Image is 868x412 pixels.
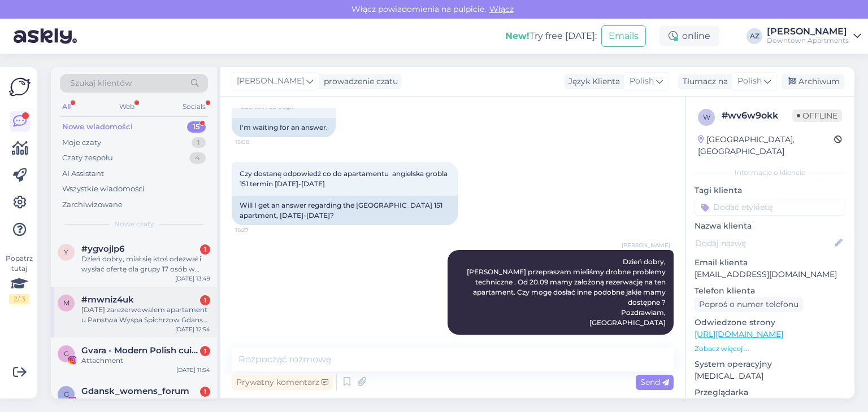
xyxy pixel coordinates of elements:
div: Web [117,99,137,114]
span: Włącz [486,4,517,14]
div: 1 [200,387,210,397]
img: Askly Logo [9,76,31,98]
p: [MEDICAL_DATA] [695,370,845,382]
span: w [703,113,710,121]
div: 15 [187,121,206,133]
p: Telefon klienta [695,285,845,297]
p: [EMAIL_ADDRESS][DOMAIN_NAME] [695,269,845,280]
div: 1 [192,137,206,148]
div: Try free [DATE]: [505,29,597,43]
div: online [659,26,719,46]
span: Polish [630,75,654,87]
div: 1 [200,346,210,356]
span: m [63,299,70,307]
p: Tagi klienta [695,185,845,196]
span: Czy dostanę odpowiedź co do apartamentu angielska grobla 151 termin [DATE]-[DATE] [240,169,449,188]
a: [URL][DOMAIN_NAME] [695,329,783,339]
span: Dzień dobry, [PERSON_NAME] przepraszam mieliśmy drobne problemy techniczne . Od 20.09 mamy założo... [467,257,667,327]
div: 4 [189,152,206,164]
div: 1 [200,244,210,255]
span: Polish [737,75,762,87]
div: Popatrz tutaj [9,253,29,304]
span: 15:08 [235,138,277,146]
div: [DATE] 11:54 [176,366,210,374]
div: Język Klienta [564,76,620,87]
div: 2 / 3 [9,294,29,304]
p: Przeglądarka [695,387,845,398]
div: AI Assistant [62,168,104,179]
div: Informacje o kliencie [695,168,845,178]
div: prowadzenie czatu [319,76,398,87]
div: [PERSON_NAME] [767,27,849,36]
div: Zarchiwizowane [62,199,123,211]
div: Archiwum [782,74,844,89]
span: G [64,390,69,398]
div: Poproś o numer telefonu [695,297,803,312]
div: [DATE] 12:54 [175,325,210,334]
span: Nowe czaty [114,219,154,229]
div: All [60,99,73,114]
div: I'm waiting for an answer. [232,118,336,137]
p: Email klienta [695,257,845,269]
div: [DATE] zarezerwowalem apartament u Panstwa Wyspa Spichrzow Gdansk. Prosze o kontakt, [PHONE_NUMBER] [81,305,210,325]
div: [DATE] 13:49 [175,274,210,283]
div: # wv6w9okk [722,109,792,122]
span: #ygvojlp6 [81,244,124,254]
span: G [64,349,69,358]
p: Zobacz więcej ... [695,344,845,354]
div: Dzień dobry, miał się ktoś odezwał i wysłać ofertę dla grupy 17 osób w terminie 22-24.10.2025 na ... [81,254,210,274]
div: Tłumacz na [678,76,728,87]
span: 18:16 [628,335,670,344]
p: Odwiedzone strony [695,317,845,328]
div: Wszystkie wiadomości [62,183,145,195]
p: Nazwa klienta [695,220,845,232]
span: [PERSON_NAME] [622,241,670,249]
span: Szukaj klientów [70,77,132,89]
div: Czaty zespołu [62,152,113,164]
div: 1 [200,295,210,305]
button: Emails [601,25,646,47]
span: Send [640,377,669,387]
span: 16:27 [235,226,277,234]
div: Will I get an answer regarding the [GEOGRAPHIC_DATA] 151 apartment, [DATE]-[DATE]? [232,196,458,225]
div: Nowe wiadomości [62,121,133,133]
div: AZ [747,28,762,44]
span: y [64,248,68,256]
a: [PERSON_NAME]Downtown Apartments [767,27,861,45]
input: Dodaj nazwę [695,237,832,249]
div: Moje czaty [62,137,101,148]
p: System operacyjny [695,358,845,370]
span: [PERSON_NAME] [237,75,304,87]
div: Socials [180,99,208,114]
div: Downtown Apartments [767,36,849,45]
div: Prywatny komentarz [232,375,333,390]
span: Gdansk_womens_forum [81,386,189,396]
span: Gvara - Modern Polish cuisine [81,345,199,356]
span: #mwniz4uk [81,295,134,305]
span: Offline [792,109,842,122]
input: Dodać etykietę [695,199,845,216]
b: New! [505,30,530,41]
div: [GEOGRAPHIC_DATA], [GEOGRAPHIC_DATA] [698,134,834,157]
div: Attachment [81,356,210,366]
